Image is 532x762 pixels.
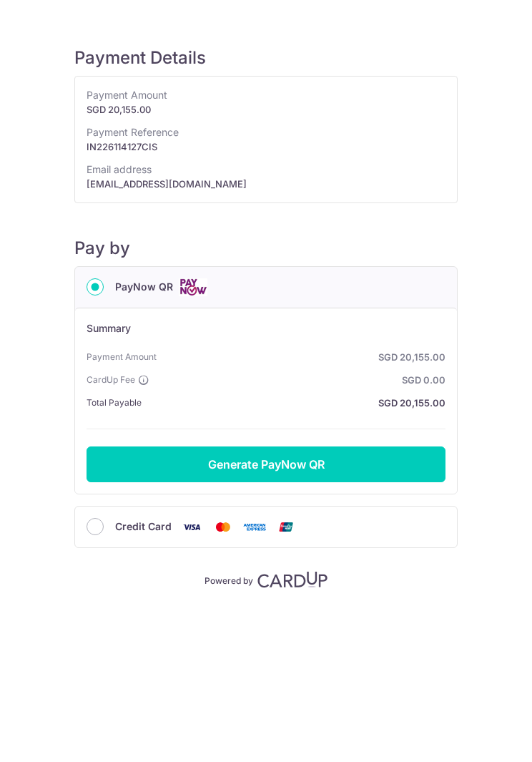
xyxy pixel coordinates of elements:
span: Email address [87,162,445,177]
h6: Summary [87,320,445,337]
strong: SGD 20,155.00 [147,394,445,411]
span: PayNow QR [115,278,173,295]
span: Payment Reference [87,125,445,140]
p: Powered by [205,572,253,587]
div: Credit Card Visa Mastercard American Express Union Pay [87,518,445,536]
img: American Express [240,518,269,536]
img: Cards logo [179,278,207,296]
span: Credit Card [115,518,172,535]
strong: [EMAIL_ADDRESS][DOMAIN_NAME] [87,177,445,191]
span: Total Payable [87,394,142,411]
span: CardUp Fee [87,371,135,389]
img: Union Pay [272,518,300,536]
h5: Payment Details [74,47,458,69]
strong: SGD 20,155.00 [87,102,445,117]
div: PayNow QR Cards logo [87,278,445,296]
img: Visa [177,518,206,536]
strong: SGD 20,155.00 [162,348,445,366]
strong: SGD 0.00 [155,371,445,389]
h5: Pay by [74,238,458,259]
span: Payment Amount [87,348,157,366]
img: CardUp [257,571,327,588]
span: Payment Amount [87,88,445,102]
strong: IN226114127CIS [87,140,445,154]
img: Mastercard [209,518,237,536]
button: Generate PayNow QR [87,446,445,482]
